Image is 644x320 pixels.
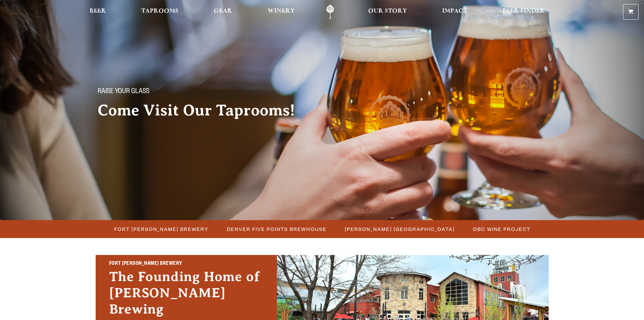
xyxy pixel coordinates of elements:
[141,8,178,14] span: Taprooms
[85,4,111,20] a: Beer
[137,4,183,20] a: Taprooms
[368,8,407,14] span: Our Story
[473,224,530,234] span: OBC Wine Project
[114,224,209,234] span: Fort [PERSON_NAME] Brewery
[109,260,263,269] h2: Fort [PERSON_NAME] Brewery
[438,4,472,20] a: Impact
[214,8,232,14] span: Gear
[364,4,411,20] a: Our Story
[110,224,212,234] a: Fort [PERSON_NAME] Brewery
[223,224,330,234] a: Denver Five Points Brewhouse
[268,8,295,14] span: Winery
[498,4,549,20] a: Beer Finder
[98,88,149,97] span: Raise your glass
[341,224,458,234] a: [PERSON_NAME] [GEOGRAPHIC_DATA]
[345,224,455,234] span: [PERSON_NAME] [GEOGRAPHIC_DATA]
[90,8,106,14] span: Beer
[469,224,534,234] a: OBC Wine Project
[98,102,309,119] h2: Come Visit Our Taprooms!
[317,4,343,20] a: Odell Home
[227,224,327,234] span: Denver Five Points Brewhouse
[502,8,545,14] span: Beer Finder
[442,8,467,14] span: Impact
[263,4,299,20] a: Winery
[209,4,237,20] a: Gear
